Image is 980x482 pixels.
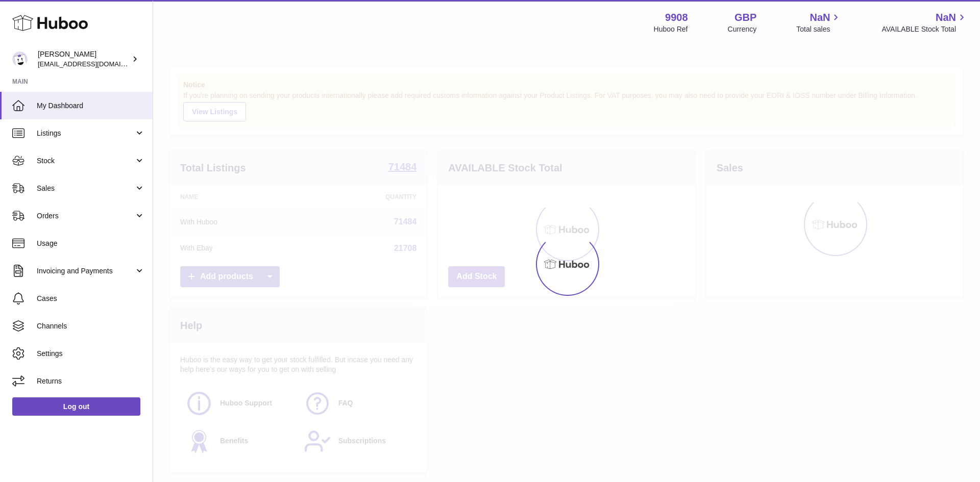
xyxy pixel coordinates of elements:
span: [EMAIL_ADDRESS][DOMAIN_NAME] [38,60,150,68]
span: NaN [810,11,830,24]
span: Invoicing and Payments [37,266,134,276]
span: Stock [37,156,134,166]
strong: 9908 [665,11,688,24]
span: Sales [37,184,134,193]
span: Orders [37,211,134,221]
strong: GBP [734,11,756,24]
span: AVAILABLE Stock Total [881,24,968,34]
span: NaN [936,11,956,24]
img: tbcollectables@hotmail.co.uk [12,52,28,67]
a: Log out [12,397,140,416]
a: NaN AVAILABLE Stock Total [881,11,968,34]
a: NaN Total sales [796,11,842,34]
span: Total sales [796,24,842,34]
span: Usage [37,239,145,248]
span: Cases [37,294,145,303]
div: Huboo Ref [654,24,688,34]
div: Currency [728,24,757,34]
span: Channels [37,321,145,331]
div: [PERSON_NAME] [38,49,130,69]
span: Listings [37,129,134,138]
span: My Dashboard [37,101,145,111]
span: Returns [37,376,145,386]
span: Settings [37,349,145,359]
